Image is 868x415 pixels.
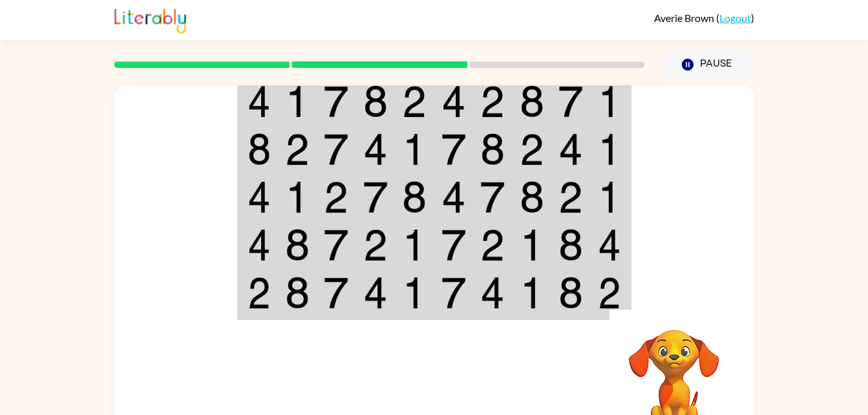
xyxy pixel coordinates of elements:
img: 7 [363,181,388,213]
img: 2 [480,85,505,118]
img: 2 [402,85,427,118]
img: 8 [558,229,583,261]
img: 7 [324,229,348,261]
img: 7 [441,229,466,261]
img: 1 [520,229,544,261]
img: 7 [324,85,348,118]
img: 1 [285,85,310,118]
img: 4 [480,277,505,309]
img: Literably [114,5,186,34]
img: 7 [441,277,466,309]
img: 7 [324,133,348,165]
img: 7 [324,277,348,309]
img: 1 [598,85,621,118]
img: 8 [520,181,544,213]
img: 4 [248,85,271,118]
img: 7 [441,133,466,165]
span: Averie Brown [654,12,716,24]
img: 4 [598,229,621,261]
div: ( ) [654,12,754,24]
img: 2 [480,229,505,261]
img: 1 [598,181,621,213]
img: 8 [402,181,427,213]
img: 4 [441,85,466,118]
img: 2 [598,277,621,309]
button: Pause [661,50,754,80]
img: 2 [363,229,388,261]
img: 2 [558,181,583,213]
img: 1 [402,229,427,261]
img: 1 [402,277,427,309]
img: 2 [248,277,271,309]
img: 4 [248,229,271,261]
img: 2 [285,133,310,165]
img: 4 [248,181,271,213]
img: 1 [520,277,544,309]
img: 4 [441,181,466,213]
img: 7 [480,181,505,213]
img: 4 [558,133,583,165]
img: 2 [520,133,544,165]
img: 8 [520,85,544,118]
img: 1 [402,133,427,165]
img: 8 [480,133,505,165]
img: 7 [558,85,583,118]
img: 8 [363,85,388,118]
img: 4 [363,277,388,309]
img: 8 [285,229,310,261]
img: 1 [285,181,310,213]
img: 8 [285,277,310,309]
img: 8 [248,133,271,165]
img: 1 [598,133,621,165]
a: Logout [719,12,751,24]
img: 2 [324,181,348,213]
img: 4 [363,133,388,165]
img: 8 [558,277,583,309]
